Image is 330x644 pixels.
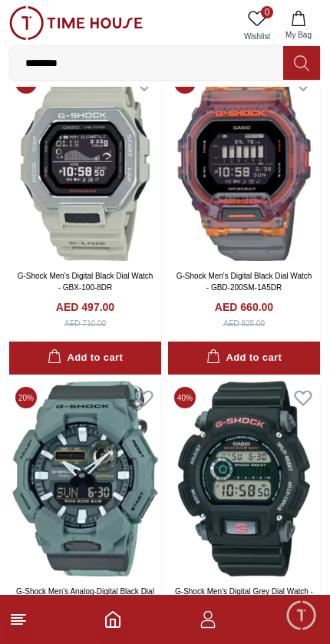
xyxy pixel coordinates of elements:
a: G-Shock Men's Digital Grey Dial Watch - DW-9052-1VDR [175,587,313,607]
div: Chat Widget [285,599,318,632]
div: AED 710.00 [64,318,106,329]
div: Add to cart [206,349,282,367]
a: G-Shock Men's Analog-Digital Black Dial Watch - GA-010CE-2ADR [16,587,154,607]
a: G-Shock Men's Digital Black Dial Watch - GBX-100-8DR [18,272,153,292]
button: My Bag [276,6,321,45]
h4: AED 497.00 [56,299,114,315]
a: G-Shock Men's Digital Black Dial Watch - GBD-200SM-1A5DR [177,272,312,292]
span: My Bag [279,29,318,41]
img: G-Shock Men's Digital Black Dial Watch - GBD-200SM-1A5DR [168,66,320,262]
div: Add to cart [48,349,123,367]
span: 40 % [174,387,196,408]
button: Add to cart [168,342,320,375]
a: Home [104,610,122,629]
img: G-Shock Men's Digital Grey Dial Watch - DW-9052-1VDR [168,381,320,576]
img: G-Shock Men's Digital Black Dial Watch - GBX-100-8DR [9,66,161,262]
button: Add to cart [9,342,161,375]
span: 0 [261,6,273,18]
img: G-Shock Men's Analog-Digital Black Dial Watch - GA-010CE-2ADR [9,381,161,576]
img: ... [9,6,143,40]
span: Wishlist [238,31,276,42]
span: 20 % [15,387,37,408]
h4: AED 660.00 [215,299,273,315]
div: AED 825.00 [223,318,265,329]
a: 0Wishlist [238,6,276,45]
